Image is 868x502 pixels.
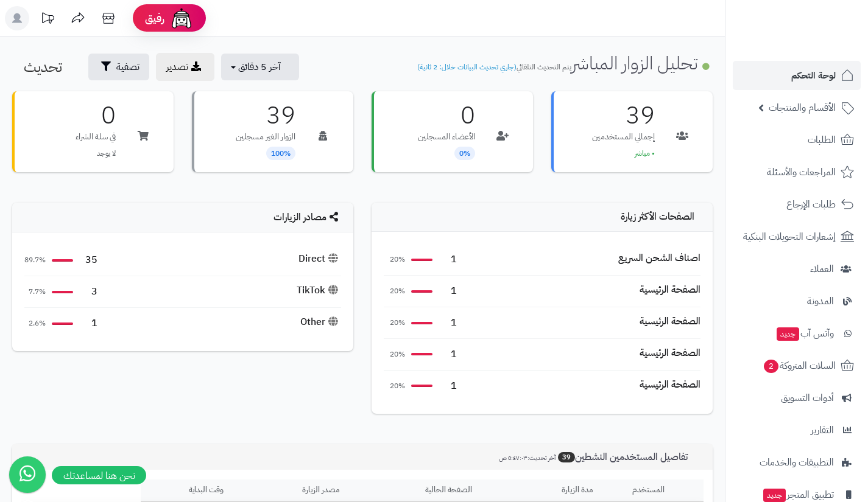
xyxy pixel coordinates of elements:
[592,131,655,143] p: إجمالي المستخدمين
[32,6,63,33] a: تحديثات المنصة
[810,260,834,277] span: العملاء
[24,255,46,265] span: 89.7%
[439,347,457,361] span: 1
[733,158,861,187] a: المراجعات والأسئلة
[418,103,475,128] h3: 0
[236,103,295,128] h3: 39
[786,196,836,213] span: طلبات الإرجاع
[733,222,861,251] a: إشعارات التحويلات البنكية
[145,11,164,26] span: رفيق
[417,61,517,72] span: (جاري تحديث البيانات خلال: 2 ثانية)
[733,383,861,413] a: أدوات التسويق
[24,212,341,223] h4: مصادر الزيارات
[238,60,281,74] span: آخر 5 دقائق
[384,286,405,296] span: 20%
[640,378,700,392] div: الصفحة الرئيسية
[490,451,704,463] h3: تفاصيل المستخدمين النشطين
[781,389,834,406] span: أدوات التسويق
[24,56,62,78] span: تحديث
[298,252,341,266] div: Direct
[618,251,700,265] div: اصناف الشحن السريع
[156,53,214,81] a: تصدير
[384,381,405,391] span: 20%
[640,283,700,297] div: الصفحة الرئيسية
[384,254,405,265] span: 20%
[558,452,575,462] span: 39
[760,454,834,471] span: التطبيقات والخدمات
[733,125,861,155] a: الطلبات
[769,99,836,116] span: الأقسام والمنتجات
[384,349,405,360] span: 20%
[439,316,457,330] span: 1
[116,60,139,74] span: تصفية
[640,315,700,329] div: الصفحة الرئيسية
[384,318,405,328] span: 20%
[592,103,655,128] h3: 39
[141,479,272,502] th: وقت البداية
[417,53,713,73] h1: تحليل الزوار المباشر
[300,315,341,329] div: Other
[635,148,655,159] span: • مباشر
[169,6,194,30] img: ai-face.png
[417,61,571,72] small: يتم التحديث التلقائي
[808,131,836,148] span: الطلبات
[733,190,861,219] a: طلبات الإرجاع
[439,284,457,298] span: 1
[24,318,46,329] span: 2.6%
[14,54,82,80] button: تحديث
[439,253,457,267] span: 1
[79,285,97,299] span: 3
[791,67,836,84] span: لوحة التحكم
[733,416,861,445] a: التقارير
[79,253,97,267] span: 35
[439,379,457,393] span: 1
[743,228,836,245] span: إشعارات التحويلات البنكية
[88,54,149,80] button: تصفية
[266,147,295,160] span: 100%
[733,61,861,90] a: لوحة التحكم
[384,212,700,223] h4: الصفحات الأكثر زيارة
[297,284,341,298] div: TikTok
[811,422,834,439] span: التقارير
[79,316,97,330] span: 1
[272,479,370,502] th: مصدر الزيارة
[733,448,861,477] a: التطبيقات والخدمات
[764,360,778,373] span: 2
[418,131,475,143] p: الأعضاء المسجلين
[807,293,834,310] span: المدونة
[763,357,836,374] span: السلات المتروكة
[97,148,116,159] span: لا يوجد
[528,479,627,502] th: مدة الزيارة
[777,327,799,341] span: جديد
[370,479,528,502] th: الصفحة الحالية
[733,351,861,380] a: السلات المتروكة2
[627,479,704,502] th: المستخدم
[221,54,299,80] button: آخر 5 دقائق
[733,287,861,316] a: المدونة
[454,147,475,160] span: 0%
[775,325,834,342] span: وآتس آب
[236,131,295,143] p: الزوار الغير مسجلين
[640,346,700,360] div: الصفحة الرئيسية
[733,319,861,348] a: وآتس آبجديد
[763,489,786,502] span: جديد
[76,103,116,128] h3: 0
[733,254,861,284] a: العملاء
[76,131,116,143] p: في سلة الشراء
[499,453,556,462] small: آخر تحديث:
[767,164,836,181] span: المراجعات والأسئلة
[499,453,528,462] span: ٥:٤٧:٠٣ ص
[24,287,46,297] span: 7.7%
